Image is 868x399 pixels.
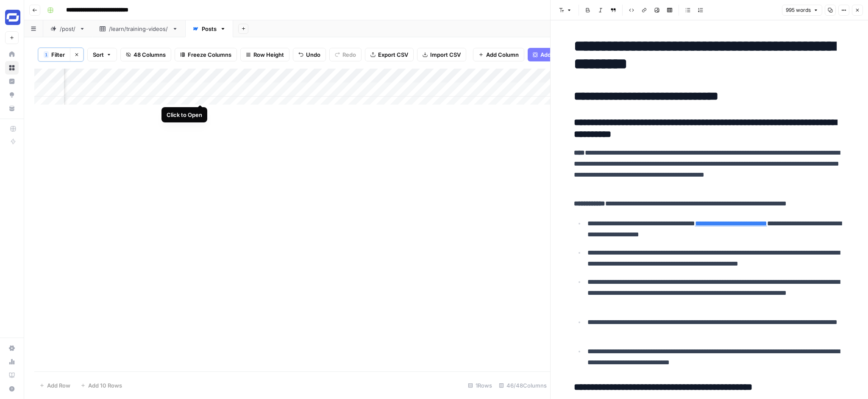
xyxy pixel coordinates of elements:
[293,48,326,61] button: Undo
[60,25,76,33] div: /post/
[38,48,70,61] button: 1Filter
[378,50,408,59] span: Export CSV
[34,379,75,392] button: Add Row
[175,48,237,61] button: Freeze Columns
[185,20,233,37] a: Posts
[120,48,171,61] button: 48 Columns
[5,341,19,355] a: Settings
[47,381,70,390] span: Add Row
[342,50,356,59] span: Redo
[134,50,166,59] span: 48 Columns
[5,369,19,382] a: Learning Hub
[473,48,524,61] button: Add Column
[240,48,289,61] button: Row Height
[109,25,169,33] div: /learn/training-videos/
[88,381,122,390] span: Add 10 Rows
[540,50,587,59] span: Add Power Agent
[306,50,320,59] span: Undo
[5,382,19,396] button: Help + Support
[465,379,495,392] div: 1 Rows
[486,50,519,59] span: Add Column
[430,50,461,59] span: Import CSV
[495,379,550,392] div: 46/48 Columns
[45,51,47,58] span: 1
[365,48,414,61] button: Export CSV
[5,355,19,369] a: Usage
[188,50,231,59] span: Freeze Columns
[782,5,822,16] button: 995 words
[5,88,19,102] a: Opportunities
[43,20,92,37] a: /post/
[92,20,185,37] a: /learn/training-videos/
[5,75,19,88] a: Insights
[5,47,19,61] a: Home
[75,379,127,392] button: Add 10 Rows
[5,10,20,25] img: Synthesia Logo
[253,50,284,59] span: Row Height
[417,48,466,61] button: Import CSV
[528,48,592,61] button: Add Power Agent
[44,51,49,58] div: 1
[5,7,19,28] button: Workspace: Synthesia
[93,50,104,59] span: Sort
[167,111,202,119] div: Click to Open
[329,48,362,61] button: Redo
[786,6,811,14] span: 995 words
[202,25,217,33] div: Posts
[5,61,19,75] a: Browse
[5,102,19,115] a: Your Data
[87,48,117,61] button: Sort
[51,50,65,59] span: Filter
